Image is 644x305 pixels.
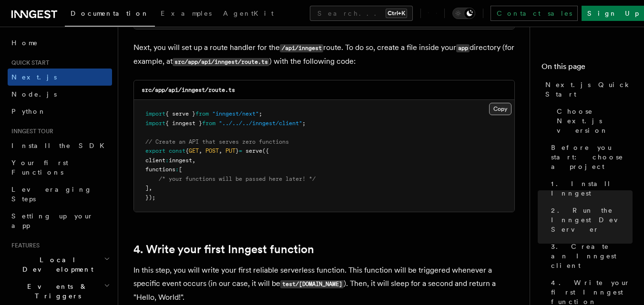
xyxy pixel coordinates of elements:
span: , [192,157,195,164]
button: Local Development [8,251,112,278]
span: import [145,110,165,117]
button: Toggle dark mode [452,8,475,19]
span: } [235,148,239,154]
span: Next.js [11,73,57,81]
code: test/[DOMAIN_NAME] [280,280,344,288]
button: Copy [489,103,511,115]
span: Python [11,108,46,115]
code: src/app/api/inngest/route.ts [173,58,269,66]
a: 2. Run the Inngest Dev Server [547,202,633,238]
a: Documentation [65,3,155,27]
span: Inngest tour [8,128,53,135]
span: "../../../inngest/client" [219,120,302,127]
a: Leveraging Steps [8,181,112,207]
a: Your first Functions [8,154,112,181]
span: "inngest/next" [212,110,259,117]
span: // Create an API that serves zero functions [145,138,289,145]
a: AgentKit [217,3,279,26]
span: import [145,120,165,127]
a: Choose Next.js version [553,103,633,139]
span: Features [8,242,40,249]
button: Events & Triggers [8,278,112,305]
span: , [149,185,152,191]
p: In this step, you will write your first reliable serverless function. This function will be trigg... [133,264,515,304]
a: 4. Write your first Inngest function [133,243,314,256]
span: { inngest } [165,120,202,127]
a: Next.js [8,69,112,86]
span: Leveraging Steps [11,186,92,203]
span: { serve } [165,110,195,117]
span: AgentKit [223,10,274,17]
h4: On this page [542,61,633,76]
span: , [199,148,202,154]
span: PUT [225,148,235,154]
span: Home [11,38,38,48]
a: Contact sales [491,6,578,21]
a: 1. Install Inngest [547,175,633,202]
span: ] [145,185,149,191]
span: from [195,110,209,117]
span: = [239,148,242,154]
span: Install the SDK [11,142,110,149]
a: Before you start: choose a project [547,139,633,175]
span: export [145,148,165,154]
kbd: Ctrl+K [386,9,407,18]
a: Python [8,103,112,120]
span: Next.js Quick Start [545,80,633,99]
button: Search...Ctrl+K [310,6,413,21]
span: /* your functions will be passed here later! */ [159,176,316,182]
span: Node.js [11,90,57,98]
span: Your first Functions [11,159,68,176]
span: Local Development [8,255,104,274]
span: [ [179,166,182,173]
span: , [219,148,222,154]
span: { [185,148,189,154]
a: Install the SDK [8,137,112,154]
span: Events & Triggers [8,282,104,301]
span: Quick start [8,59,49,67]
span: Choose Next.js version [557,107,633,135]
span: functions [145,166,175,173]
span: : [165,157,169,164]
code: /api/inngest [280,44,323,52]
p: Next, you will set up a route handler for the route. To do so, create a file inside your director... [133,41,515,69]
span: ({ [262,148,269,154]
span: client [145,157,165,164]
span: 2. Run the Inngest Dev Server [551,206,633,234]
span: from [202,120,215,127]
code: src/app/api/inngest/route.ts [142,87,235,93]
span: Before you start: choose a project [551,143,633,171]
a: Setting up your app [8,207,112,234]
span: GET [189,148,199,154]
span: }); [145,194,155,201]
span: 3. Create an Inngest client [551,242,633,270]
code: app [456,44,470,52]
span: inngest [169,157,192,164]
span: ; [302,120,306,127]
span: Setting up your app [11,212,93,229]
span: serve [245,148,262,154]
a: 3. Create an Inngest client [547,238,633,274]
span: POST [205,148,219,154]
a: Home [8,34,112,51]
span: Examples [161,10,212,17]
a: Examples [155,3,217,26]
span: ; [259,110,262,117]
span: const [169,148,185,154]
span: Documentation [71,10,149,17]
span: : [175,166,179,173]
span: 1. Install Inngest [551,179,633,198]
a: Next.js Quick Start [542,76,633,103]
a: Node.js [8,86,112,103]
